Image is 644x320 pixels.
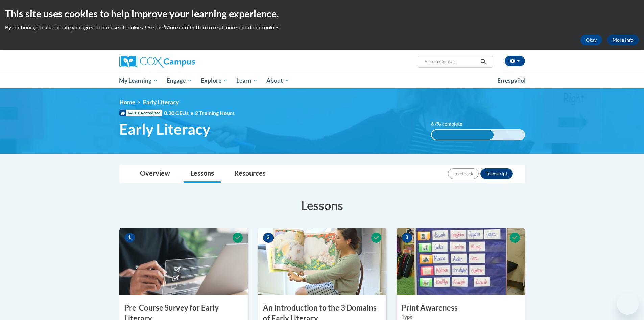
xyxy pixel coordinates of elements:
[167,77,192,85] span: Engage
[431,120,470,128] label: 67% complete
[119,228,248,295] img: Course Image
[119,56,248,68] a: Cox Campus
[5,7,639,20] h2: This site uses cookies to help improve your learning experience.
[124,233,135,243] span: 1
[119,197,525,214] h3: Lessons
[184,165,221,183] a: Lessons
[196,73,232,88] a: Explore
[119,99,135,106] a: Home
[402,233,412,243] span: 3
[617,293,639,315] iframe: Button to launch messaging window
[266,77,289,85] span: About
[236,77,258,85] span: Learn
[397,228,525,295] img: Course Image
[432,130,494,140] div: 67% complete
[143,99,179,106] span: Early Literacy
[5,24,639,31] p: By continuing to use the site you agree to our use of cookies. Use the ‘More info’ button to read...
[480,168,513,179] button: Transcript
[133,165,177,183] a: Overview
[424,58,478,66] input: Search Courses
[119,110,162,116] span: IACET Accredited
[115,73,163,88] a: My Learning
[397,303,525,313] h3: Print Awareness
[478,58,488,66] button: Search
[109,73,535,88] div: Main menu
[258,228,386,295] img: Course Image
[505,56,525,66] button: Account Settings
[201,77,228,85] span: Explore
[232,73,262,88] a: Learn
[448,168,479,179] button: Feedback
[262,73,294,88] a: About
[607,35,639,45] a: More Info
[164,109,195,117] span: 0.20 CEUs
[263,233,274,243] span: 2
[228,165,272,183] a: Resources
[190,110,193,116] span: •
[195,110,235,116] span: 2 Training Hours
[119,77,158,85] span: My Learning
[119,56,195,68] img: Cox Campus
[119,120,210,138] span: Early Literacy
[497,77,526,84] span: En español
[493,73,530,88] a: En español
[580,35,602,45] button: Okay
[162,73,196,88] a: Engage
